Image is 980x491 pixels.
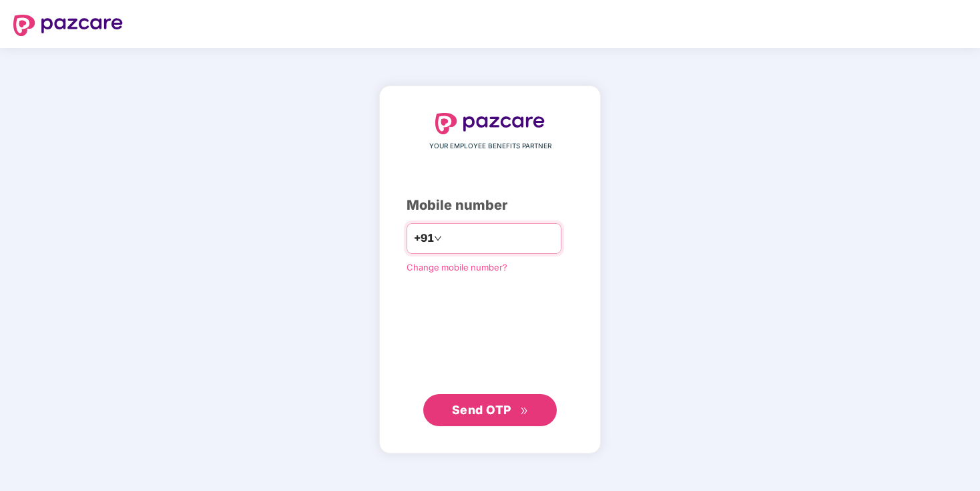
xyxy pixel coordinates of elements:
[452,403,511,417] span: Send OTP
[423,394,557,426] button: Send OTPdouble-right
[520,407,529,416] span: double-right
[429,141,551,152] span: YOUR EMPLOYEE BENEFITS PARTNER
[407,195,573,216] div: Mobile number
[407,262,507,273] a: Change mobile number?
[434,234,442,242] span: down
[13,15,123,36] img: logo
[414,230,434,247] span: +91
[435,113,545,134] img: logo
